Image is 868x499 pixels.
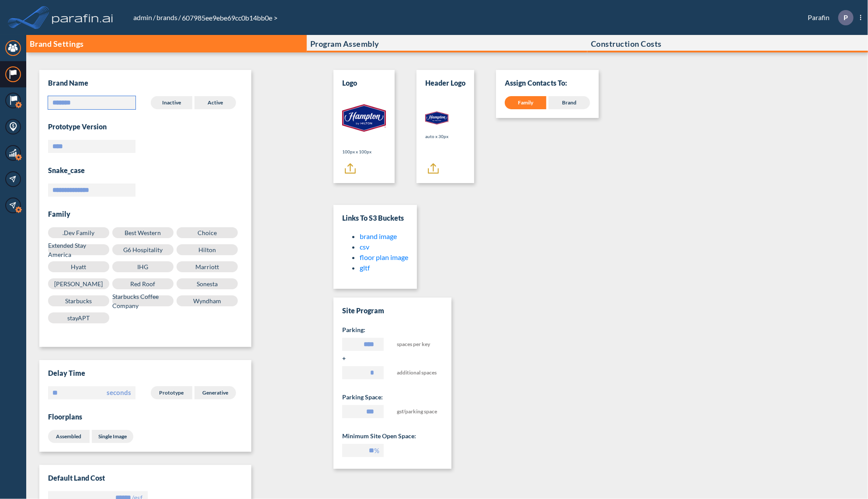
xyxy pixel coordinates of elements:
span: additional spaces [397,366,438,382]
label: Generative [194,386,236,399]
a: brands [156,13,178,21]
div: Family [505,96,546,109]
span: gsf/parking space [397,405,438,421]
label: Starbucks Coffee Company [112,295,174,306]
h5: Minimum Site Open Space: [342,432,443,440]
label: Sonesta [177,278,238,289]
h3: Brand Name [48,79,88,87]
label: Best Western [112,227,174,238]
button: Brand Settings [26,35,307,52]
p: Brand Settings [30,39,84,48]
h5: Parking: [342,326,443,334]
h3: Site Program [342,306,443,315]
label: % [374,446,379,455]
div: Parafin [795,10,861,25]
button: Construction Costs [587,35,868,52]
a: gltf [360,263,370,272]
label: Single Image [92,430,133,443]
a: brand image [360,232,397,240]
a: csv [360,243,369,251]
label: Wyndham [177,295,238,306]
p: auto x 30px [425,133,448,140]
li: / [132,12,156,23]
h3: Links to S3 Buckets [342,214,408,222]
h3: Prototype Version [48,122,243,131]
p: Construction Costs [591,39,662,48]
a: admin [132,13,153,21]
p: 100px x 100px [342,149,386,155]
label: stayAPT [48,312,109,323]
label: .Dev Family [48,227,109,238]
label: Active [194,96,236,109]
a: floor plan image [360,253,408,261]
img: Logo header [425,111,448,125]
h3: Family [48,210,243,218]
label: Inactive [151,96,192,109]
span: spaces per key [397,338,438,354]
label: Extended Stay America [48,244,109,255]
p: P [844,14,848,21]
h3: Floorplans [48,412,243,421]
h3: snake_case [48,166,243,175]
label: Prototype [151,386,192,399]
label: Marriott [177,261,238,272]
label: Hilton [177,244,238,255]
li: / [156,12,181,23]
h3: Logo [342,79,357,87]
label: [PERSON_NAME] [48,278,109,289]
label: G6 Hospitality [112,244,174,255]
button: Program Assembly [307,35,587,52]
label: Red Roof [112,278,174,289]
h3: Default land cost [48,474,243,482]
label: Starbucks [48,295,109,306]
h5: Parking space: [342,393,443,402]
p: Program Assembly [310,39,379,48]
h5: + [342,354,443,363]
span: 607985ee9ebe69cc0b14bb0e > [181,14,278,22]
h3: Header Logo [425,79,465,87]
label: Hyatt [48,261,109,272]
img: Logo [342,96,386,140]
h3: Delay time [48,369,243,378]
p: Assign Contacts To: [505,79,590,87]
img: logo [50,9,115,26]
label: IHG [112,261,174,272]
label: Choice [177,227,238,238]
label: Assembled [48,430,90,443]
div: Brand [549,96,590,109]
